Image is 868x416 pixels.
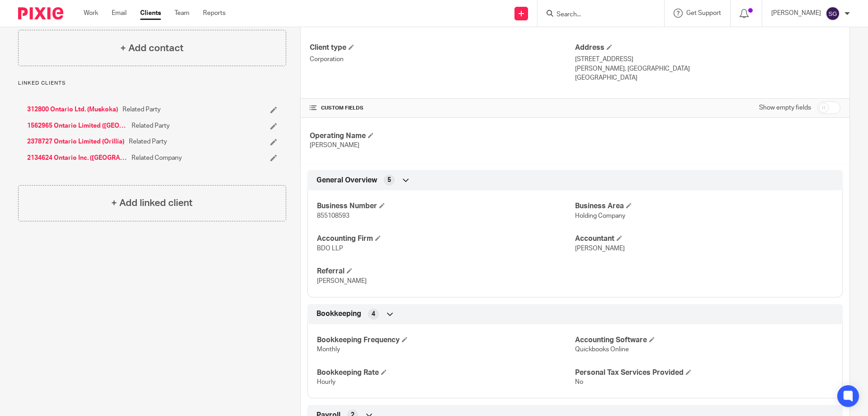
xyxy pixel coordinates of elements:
[310,55,575,64] p: Corporation
[759,103,811,112] label: Show empty fields
[317,335,575,345] h4: Bookkeeping Frequency
[317,245,343,252] span: BDO LLP
[575,213,625,219] span: Holding Company
[84,9,98,18] a: Work
[310,142,359,148] span: [PERSON_NAME]
[317,234,575,244] h4: Accounting Firm
[575,73,840,82] p: [GEOGRAPHIC_DATA]
[310,131,575,141] h4: Operating Name
[575,201,833,211] h4: Business Area
[132,121,170,130] span: Related Party
[310,105,575,112] h4: CUSTOM FIELDS
[27,121,127,130] a: 1562965 Ontario Limited ([GEOGRAPHIC_DATA])
[27,153,127,163] a: 2134624 Ontario Inc. ([GEOGRAPHIC_DATA])
[111,196,193,210] h4: + Add linked client
[175,9,189,18] a: Team
[575,55,840,64] p: [STREET_ADDRESS]
[317,213,349,219] span: 855108593
[129,137,167,146] span: Related Party
[27,137,124,146] a: 2378727 Ontario Limited (Orillia)
[556,11,637,19] input: Search
[575,335,833,345] h4: Accounting Software
[686,10,721,16] span: Get Support
[575,64,840,73] p: [PERSON_NAME], [GEOGRAPHIC_DATA]
[112,9,127,18] a: Email
[132,153,182,163] span: Related Company
[575,346,629,353] span: Quickbooks Online
[120,41,184,55] h4: + Add contact
[575,379,583,385] span: No
[18,7,63,19] img: Pixie
[27,105,118,114] a: 312800 Ontario Ltd. (Muskoka)
[771,9,821,18] p: [PERSON_NAME]
[575,368,833,378] h4: Personal Tax Services Provided
[317,346,340,353] span: Monthly
[316,176,377,185] span: General Overview
[575,234,833,244] h4: Accountant
[372,310,375,319] span: 4
[140,9,161,18] a: Clients
[203,9,226,18] a: Reports
[316,309,361,319] span: Bookkeeping
[575,245,625,252] span: [PERSON_NAME]
[317,201,575,211] h4: Business Number
[575,43,840,53] h4: Address
[826,6,840,21] img: svg%3E
[317,267,575,276] h4: Referral
[317,379,335,385] span: Hourly
[123,105,160,114] span: Related Party
[18,80,286,87] p: Linked clients
[310,43,575,53] h4: Client type
[317,368,575,378] h4: Bookkeeping Rate
[387,176,391,185] span: 5
[317,278,367,284] span: [PERSON_NAME]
